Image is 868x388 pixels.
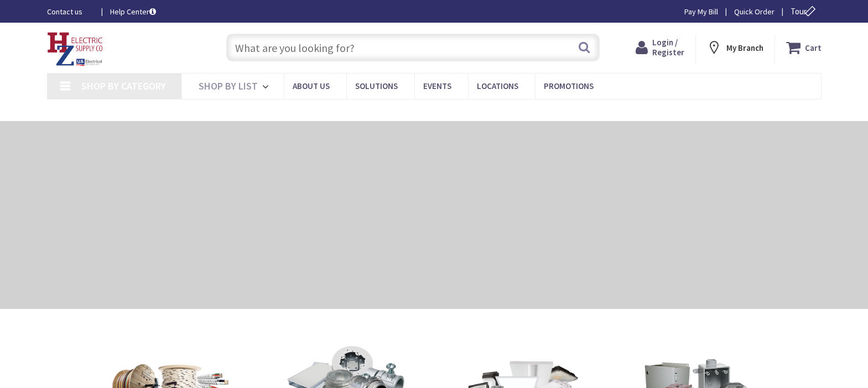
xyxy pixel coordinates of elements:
[734,6,775,17] a: Quick Order
[684,6,718,17] a: Pay My Bill
[477,81,518,91] span: Locations
[355,81,398,91] span: Solutions
[544,81,594,91] span: Promotions
[706,38,763,57] div: My Branch
[636,38,684,57] a: Login / Register
[199,80,258,92] span: Shop By List
[726,43,763,53] strong: My Branch
[47,6,92,17] a: Contact us
[652,37,684,57] span: Login / Register
[47,32,103,66] img: HZ Electric Supply
[110,6,156,17] a: Help Center
[81,80,166,92] span: Shop By Category
[423,81,451,91] span: Events
[805,38,822,57] strong: Cart
[786,38,822,57] a: Cart
[791,6,819,17] span: Tour
[226,34,600,61] input: What are you looking for?
[293,81,330,91] span: About Us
